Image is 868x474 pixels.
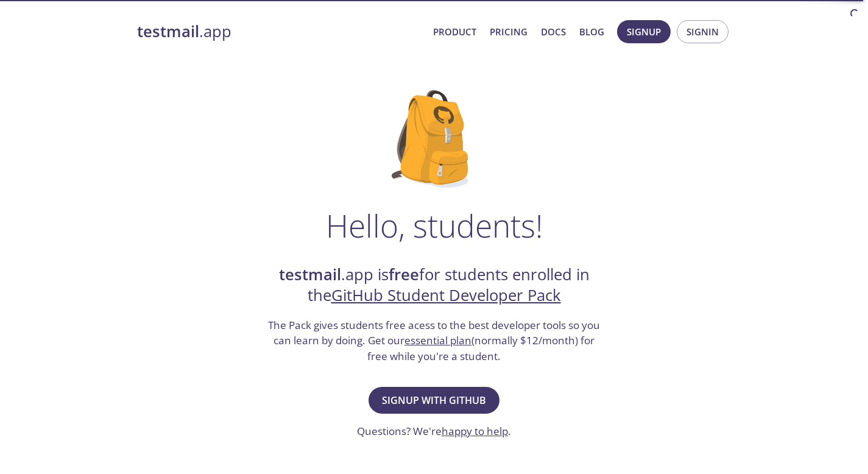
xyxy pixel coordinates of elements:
[389,264,419,285] strong: free
[267,317,602,364] h3: The Pack gives students free acess to the best developer tools so you can learn by doing. Get our...
[267,264,602,306] h2: .app is for students enrolled in the
[541,24,566,40] a: Docs
[677,20,729,43] button: Signin
[392,90,476,188] img: github-student-backpack.png
[404,333,471,347] a: essential plan
[490,24,528,40] a: Pricing
[357,423,511,439] h3: Questions? We're .
[331,285,561,306] a: GitHub Student Developer Pack
[686,24,719,40] span: Signin
[326,207,543,244] h1: Hello, students!
[137,21,199,42] strong: testmail
[382,392,486,409] span: Signup with GitHub
[617,20,671,43] button: Signup
[369,387,499,414] button: Signup with GitHub
[137,21,423,42] a: testmail.app
[579,24,604,40] a: Blog
[442,424,508,438] a: happy to help
[433,24,476,40] a: Product
[279,264,341,285] strong: testmail
[627,24,661,40] span: Signup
